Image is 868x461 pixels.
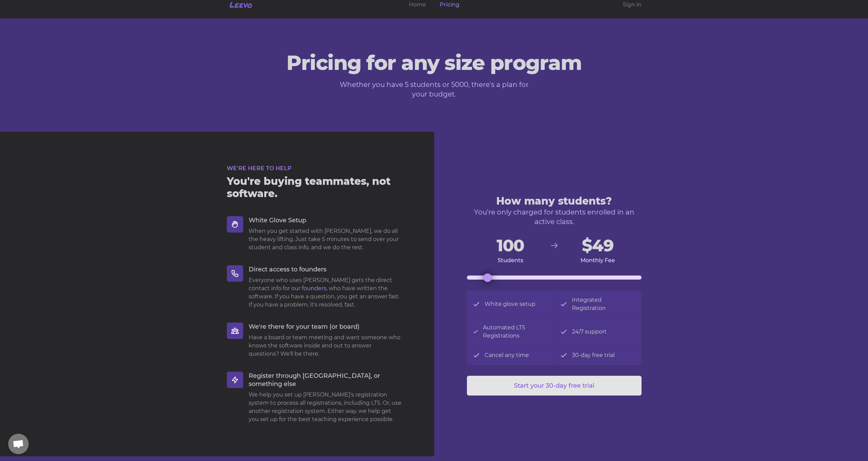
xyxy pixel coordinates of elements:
button: Start your 30-day free trial [467,376,642,396]
p: How many students? [467,195,642,207]
p: Whether you have 5 students or 5000, there's a plan for your budget. [336,80,532,99]
p: You're buying teammates, not software. [227,175,401,200]
dd: We help you set up [PERSON_NAME]'s registration system to process all registrations, including LT... [249,391,401,423]
span: Integrated Registration [572,296,636,312]
p: You're only charged for students enrolled in an active class. [467,207,642,226]
span: 30-day free trial [572,351,615,359]
p: White Glove Setup [249,216,401,224]
div: Open chat [8,434,29,454]
a: Pricing [440,1,459,9]
a: Home [409,1,426,9]
p: Pricing for any size program [227,53,642,73]
a: Sign in [623,1,642,9]
span: Automated LTS Registrations [483,324,548,340]
a: our founders [291,285,326,292]
p: Register through [GEOGRAPHIC_DATA], or something else [249,372,401,388]
span: 100 [467,237,554,254]
span: Students [467,256,554,265]
dd: Have a board or team meeting and want someone who knows the software inside and out to answer que... [249,333,401,358]
span: White glove setup [485,300,535,308]
span: Monthly Fee [554,256,642,265]
dd: When you get started with [PERSON_NAME], we do all the heavy lifting. Just take 5 minutes to send... [249,227,401,252]
span: $49 [554,237,642,254]
span: 24/7 support [572,328,607,336]
p: Direct access to founders [249,265,401,273]
h2: We're here to help [227,164,401,173]
span: Everyone who uses [PERSON_NAME] gets the direct contact info for , who have written the software.... [249,277,400,308]
span: Cancel any time [485,351,529,359]
p: We're there for your team (or board) [249,323,401,331]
